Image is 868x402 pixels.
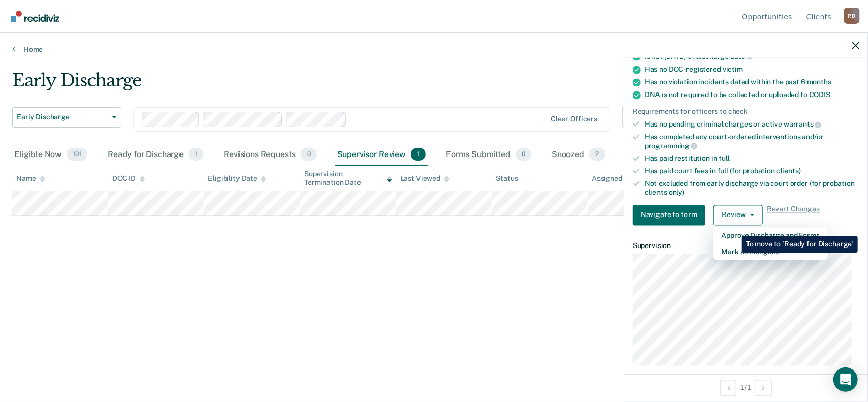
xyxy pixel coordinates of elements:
[833,367,858,392] div: Open Intercom Messenger
[592,174,640,183] div: Assigned to
[516,148,531,161] span: 0
[713,227,828,260] div: Dropdown Menu
[807,78,831,86] span: months
[17,113,108,121] span: Early Discharge
[335,144,428,166] div: Supervisor Review
[496,174,518,183] div: Status
[411,148,426,161] span: 1
[208,174,266,183] div: Eligibility Date
[645,65,859,74] div: Has no DOC-registered
[720,380,736,396] button: Previous Opportunity
[784,120,821,129] span: warrants
[713,243,828,260] button: Mark as Ineligible
[809,90,830,99] span: CODIS
[713,205,763,225] button: Review
[301,148,316,161] span: 0
[645,167,859,176] div: Has paid court fees in full (for probation
[776,167,801,175] span: clients)
[645,120,859,129] div: Has no pending criminal charges or active
[67,148,87,161] span: 101
[719,154,730,163] span: full
[633,241,859,250] dt: Supervision
[645,154,859,163] div: Has paid restitution in
[304,170,392,187] div: Supervision Termination Date
[723,65,743,73] span: victim
[112,174,145,183] div: DOC ID
[400,174,450,183] div: Last Viewed
[844,8,860,24] div: R B
[633,205,705,225] button: Navigate to form
[645,90,859,99] div: DNA is not required to be collected or uploaded to
[713,227,828,243] button: Approve Discharge and Forms
[12,45,856,54] a: Home
[633,205,709,225] a: Navigate to form link
[16,174,45,183] div: Name
[756,380,772,396] button: Next Opportunity
[222,144,318,166] div: Revisions Requests
[11,11,59,22] img: Recidiviz
[550,144,607,166] div: Snoozed
[645,133,859,150] div: Has completed any court-ordered interventions and/or
[189,148,203,161] span: 1
[12,144,89,166] div: Eligible Now
[624,374,867,401] div: 1 / 1
[106,144,205,166] div: Ready for Discharge
[589,148,605,161] span: 2
[767,205,820,225] span: Revert Changes
[645,78,859,86] div: Has no violation incidents dated within the past 6
[645,142,697,150] span: programming
[444,144,533,166] div: Forms Submitted
[633,107,859,116] div: Requirements for officers to check
[669,188,684,196] span: only)
[645,180,859,197] div: Not excluded from early discharge via court order (for probation clients
[12,70,663,99] div: Early Discharge
[844,8,860,24] button: Profile dropdown button
[551,115,597,123] div: Clear officers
